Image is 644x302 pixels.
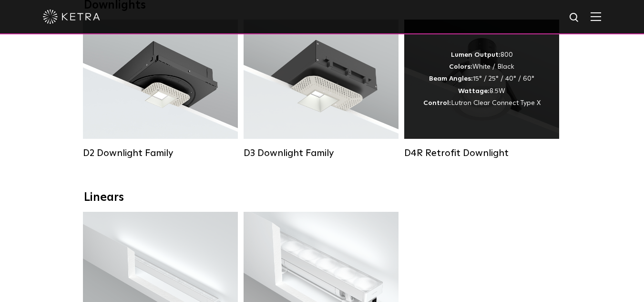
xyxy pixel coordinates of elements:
[569,12,581,24] img: search icon
[458,88,490,94] strong: Wattage:
[84,191,561,205] div: Linears
[404,147,559,159] div: D4R Retrofit Downlight
[451,52,501,58] strong: Lumen Output:
[244,147,399,159] div: D3 Downlight Family
[591,12,601,21] img: Hamburger%20Nav.svg
[451,100,541,106] span: Lutron Clear Connect Type X
[244,20,399,159] a: D3 Downlight Family Lumen Output:700 / 900 / 1100Colors:White / Black / Silver / Bronze / Paintab...
[83,20,238,159] a: D2 Downlight Family Lumen Output:1200Colors:White / Black / Gloss Black / Silver / Bronze / Silve...
[423,49,541,109] div: 800 White / Black 15° / 25° / 40° / 60° 8.5W
[423,100,451,106] strong: Control:
[449,63,472,70] strong: Colors:
[83,147,238,159] div: D2 Downlight Family
[43,10,100,24] img: ketra-logo-2019-white
[429,75,473,82] strong: Beam Angles:
[404,20,559,159] a: D4R Retrofit Downlight Lumen Output:800Colors:White / BlackBeam Angles:15° / 25° / 40° / 60°Watta...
